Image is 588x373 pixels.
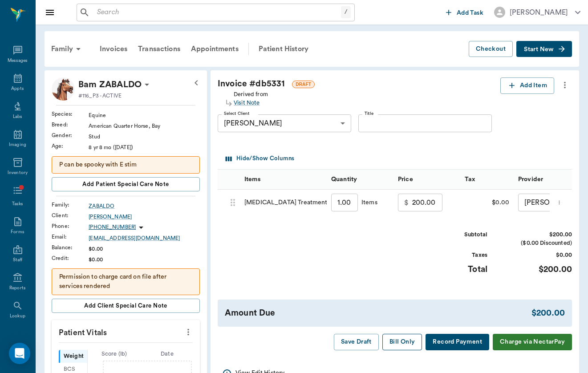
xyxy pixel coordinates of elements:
[253,38,314,60] a: Patient History
[78,77,142,92] div: Bam ZABALDO
[8,170,28,176] div: Inventory
[59,160,192,170] p: P can be spooky with E stim
[84,301,167,311] span: Add client Special Care Note
[52,177,200,191] button: Add patient Special Care Note
[89,223,136,231] p: [PHONE_NUMBER]
[382,334,422,350] button: Bill Only
[224,110,249,117] label: Select Client
[94,38,133,60] a: Invoices
[240,190,327,216] div: [MEDICAL_DATA] Treatment
[404,197,409,208] p: $
[52,77,75,101] img: Profile Image
[505,251,572,259] div: $0.00
[13,114,22,120] div: Labs
[327,169,393,189] div: Quantity
[244,167,260,192] div: Items
[421,263,487,276] div: Total
[89,111,200,119] div: Equine
[460,169,514,189] div: Tax
[398,167,413,192] div: Price
[505,239,572,247] div: ($0.00 Discounted)
[225,307,531,320] div: Amount Due
[59,272,192,291] p: Permission to charge card on file after services rendered
[505,231,572,239] div: $200.00
[500,77,554,94] button: Add Item
[13,257,22,264] div: Staff
[52,142,89,150] div: Age :
[393,169,460,189] div: Price
[52,254,89,262] div: Credit :
[341,6,351,18] div: /
[78,92,122,100] p: #116_P3 - ACTIVE
[133,38,186,60] a: Transactions
[89,255,200,264] div: $0.00
[531,307,565,320] div: $200.00
[52,243,89,251] div: Balance :
[12,201,23,207] div: Tasks
[52,233,89,241] div: Email :
[218,77,500,90] div: Invoice # db5331
[52,320,200,342] p: Patient Vitals
[89,202,200,210] a: ZABALDO
[442,4,487,20] button: Add Task
[518,167,543,192] div: Provider
[181,324,195,340] button: more
[89,234,200,242] a: [EMAIL_ADDRESS][DOMAIN_NAME]
[510,7,568,18] div: [PERSON_NAME]
[8,57,28,64] div: Messages
[358,198,377,207] div: Items
[421,251,487,259] div: Taxes
[234,99,268,107] a: Visit Note
[89,245,200,253] div: $0.00
[9,285,26,292] div: Reports
[52,110,89,118] div: Species :
[186,38,244,60] a: Appointments
[89,133,200,141] div: Stud
[292,81,314,88] span: DRAFT
[46,38,89,60] div: Family
[52,201,89,209] div: Family :
[89,213,200,221] a: [PERSON_NAME]
[505,263,572,276] div: $200.00
[89,143,200,151] div: 8 yr 8 mo ([DATE])
[412,194,442,211] input: 0.00
[460,190,514,216] div: $0.00
[487,4,588,20] button: [PERSON_NAME]
[240,169,327,189] div: Items
[82,179,169,189] span: Add patient Special Care Note
[52,131,89,139] div: Gender :
[365,110,373,117] label: Title
[465,167,475,192] div: Tax
[10,313,25,320] div: Lookup
[93,6,341,19] input: Search
[9,142,26,148] div: Imaging
[52,211,89,219] div: Client :
[11,85,24,92] div: Appts
[331,167,357,192] div: Quantity
[426,334,489,350] button: Record Payment
[89,122,200,130] div: American Quarter Horse, Bay
[52,222,89,230] div: Phone :
[52,299,200,313] button: Add client Special Care Note
[9,343,30,364] div: Open Intercom Messenger
[421,231,487,239] div: Subtotal
[88,350,141,358] div: Score ( lb )
[218,114,351,132] div: [PERSON_NAME]
[469,41,513,57] button: Checkout
[41,4,59,21] button: Close drawer
[141,350,194,358] div: Date
[59,350,87,363] div: Weight
[516,41,572,57] button: Start New
[223,152,296,166] button: Select columns
[554,195,564,210] button: more
[11,229,24,235] div: Forms
[558,77,572,93] button: more
[52,121,89,129] div: Breed :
